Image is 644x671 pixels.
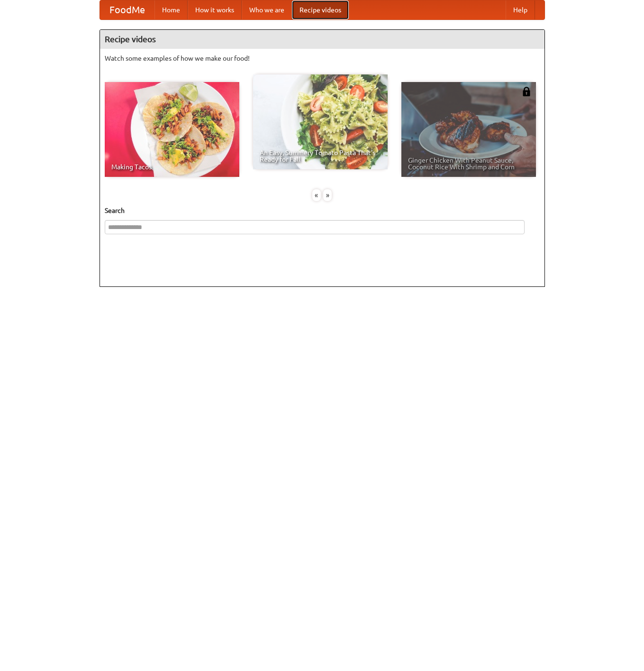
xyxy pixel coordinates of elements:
span: Making Tacos [111,164,233,170]
h4: Recipe videos [100,30,544,49]
img: 483408.png [522,87,531,96]
a: Recipe videos [292,0,349,19]
a: Who we are [242,0,292,19]
a: An Easy, Summery Tomato Pasta That's Ready for Fall [253,74,388,169]
a: Home [154,0,188,19]
div: « [312,189,321,201]
a: Help [506,0,535,19]
a: Making Tacos [105,82,239,177]
p: Watch some examples of how we make our food! [105,54,540,63]
span: An Easy, Summery Tomato Pasta That's Ready for Fall [260,149,381,163]
a: How it works [188,0,242,19]
div: » [323,189,332,201]
a: FoodMe [100,0,154,19]
h5: Search [105,206,540,215]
